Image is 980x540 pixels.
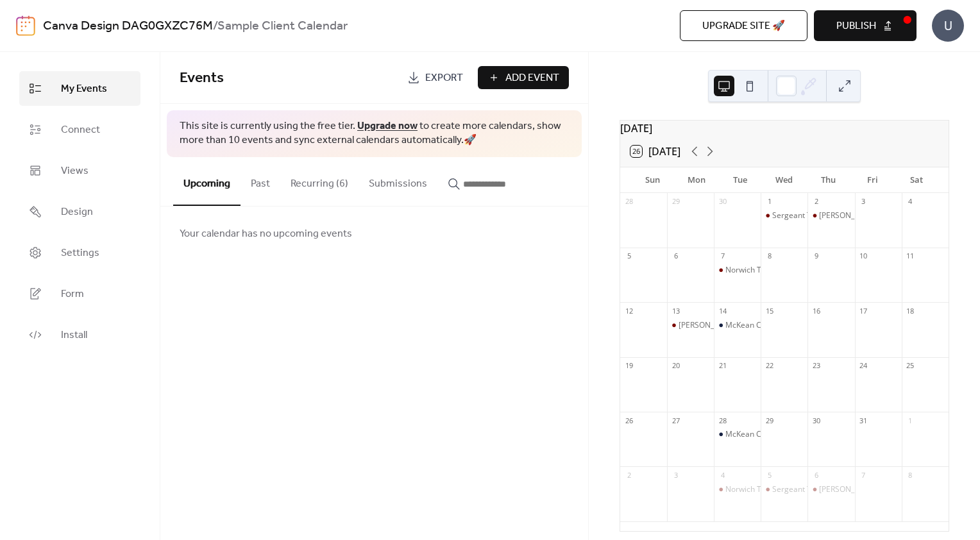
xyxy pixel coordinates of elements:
[505,71,559,86] span: Add Event
[765,361,774,371] div: 22
[180,64,224,92] span: Events
[626,142,685,160] button: 26[DATE]
[280,157,359,205] button: Recurring (6)
[19,194,140,229] a: Design
[906,416,915,425] div: 1
[772,210,917,221] div: Sergeant Township Supervisors Meeting
[624,416,634,425] div: 26
[765,251,774,261] div: 8
[765,470,774,480] div: 5
[725,320,859,331] div: McKean County Commission Meeting
[19,235,140,270] a: Settings
[43,14,213,38] a: Canva Design DAG0GXZC76M
[718,197,727,207] div: 30
[811,197,821,207] div: 2
[814,10,917,41] button: Publish
[671,361,680,371] div: 20
[61,81,107,97] span: My Events
[859,470,868,480] div: 7
[624,251,634,261] div: 5
[906,470,915,480] div: 8
[61,246,99,261] span: Settings
[667,320,714,331] div: Hamlin Township Supervisors Meeting
[836,19,876,34] span: Publish
[718,416,727,425] div: 28
[19,71,140,106] a: My Events
[859,197,868,207] div: 3
[680,10,807,41] button: Upgrade site 🚀
[671,251,680,261] div: 6
[906,361,915,371] div: 25
[811,416,821,425] div: 30
[718,361,727,371] div: 21
[213,14,217,38] b: /
[859,306,868,316] div: 17
[714,265,761,276] div: Norwich Township Supervisors Meeting
[478,66,569,89] button: Add Event
[725,265,866,276] div: Norwich Township Supervisors Meeting
[217,14,348,38] b: Sample Client Calendar
[765,197,774,207] div: 1
[180,119,569,148] span: This site is currently using the free tier. to create more calendars, show more than 10 events an...
[61,164,89,179] span: Views
[16,15,35,36] img: logo
[61,205,93,220] span: Design
[19,276,140,311] a: Form
[19,153,140,188] a: Views
[624,197,634,207] div: 28
[811,361,821,371] div: 23
[671,197,680,207] div: 29
[807,210,854,221] div: Keating Township Supervisors Meeting
[702,19,785,34] span: Upgrade site 🚀
[806,167,850,193] div: Thu
[624,361,634,371] div: 19
[714,484,761,495] div: Norwich Township Supervisors Meeting
[718,470,727,480] div: 4
[807,484,854,495] div: Keating Township Supervisors Meeting
[765,416,774,425] div: 29
[630,167,675,193] div: Sun
[241,157,280,205] button: Past
[61,287,84,302] span: Form
[718,306,727,316] div: 14
[894,167,938,193] div: Sat
[671,470,680,480] div: 3
[859,251,868,261] div: 10
[671,306,680,316] div: 13
[357,116,418,136] a: Upgrade now
[19,112,140,147] a: Connect
[61,328,87,343] span: Install
[761,210,807,221] div: Sergeant Township Supervisors Meeting
[714,320,761,331] div: McKean County Commission Meeting
[718,167,763,193] div: Tue
[19,317,140,352] a: Install
[763,167,807,193] div: Wed
[624,306,634,316] div: 12
[906,306,915,316] div: 18
[859,361,868,371] div: 24
[811,251,821,261] div: 9
[761,484,807,495] div: Sergeant Township Supervisors Meeting
[359,157,437,205] button: Submissions
[725,429,859,440] div: McKean County Commission Meeting
[398,66,473,89] a: Export
[425,71,463,86] span: Export
[180,226,352,242] span: Your calendar has no upcoming events
[679,320,850,331] div: [PERSON_NAME] Township Supervisors Meeting
[765,306,774,316] div: 15
[772,484,917,495] div: Sergeant Township Supervisors Meeting
[932,10,964,42] div: U
[850,167,895,193] div: Fri
[811,306,821,316] div: 16
[859,416,868,425] div: 31
[624,470,634,480] div: 2
[620,121,949,136] div: [DATE]
[671,416,680,425] div: 27
[718,251,727,261] div: 7
[674,167,718,193] div: Mon
[811,470,821,480] div: 6
[725,484,866,495] div: Norwich Township Supervisors Meeting
[61,122,100,138] span: Connect
[906,197,915,207] div: 4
